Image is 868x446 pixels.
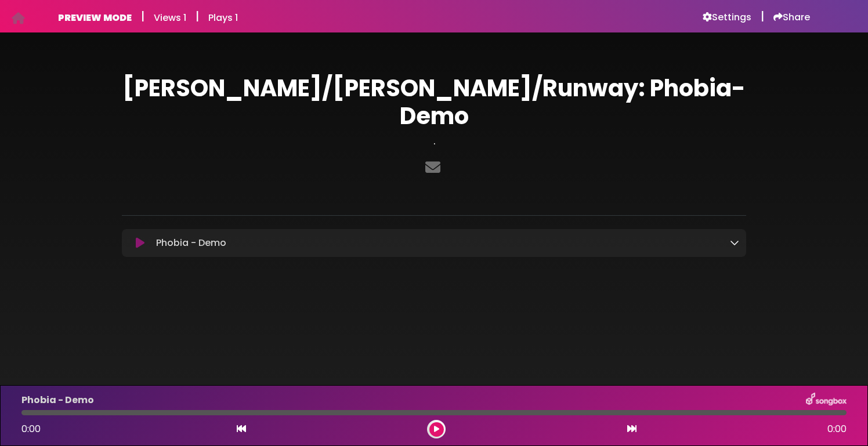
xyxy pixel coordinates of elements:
[154,12,186,23] h6: Views 1
[208,12,238,23] h6: Plays 1
[122,135,746,147] h3: .
[122,74,746,130] h1: [PERSON_NAME]/[PERSON_NAME]/Runway: Phobia-Demo
[141,9,144,23] h5: |
[773,12,810,23] a: Share
[703,12,751,23] a: Settings
[761,9,764,23] h5: |
[156,236,226,250] p: Phobia - Demo
[58,12,132,23] h6: PREVIEW MODE
[196,9,199,23] h5: |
